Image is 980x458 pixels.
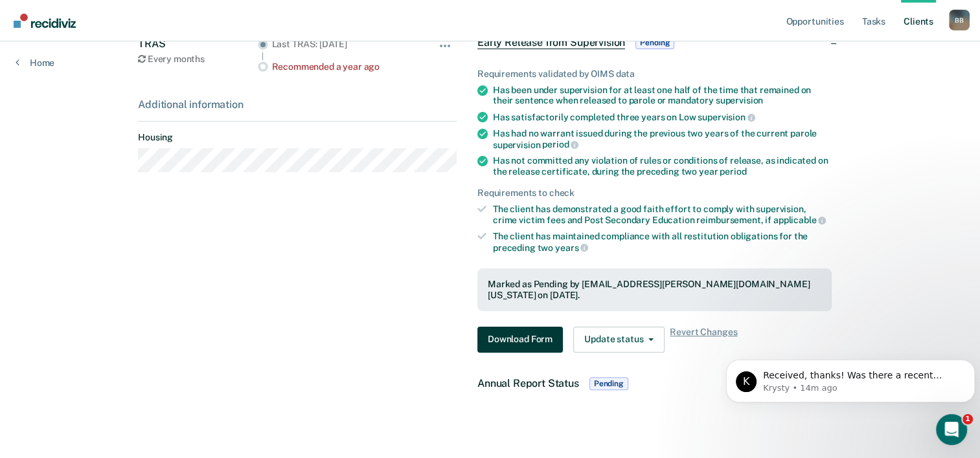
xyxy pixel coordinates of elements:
[138,54,257,65] div: Every months
[493,111,832,123] div: Has satisfactorily completed three years on Low
[272,61,417,72] div: Recommended a year ago
[635,36,674,49] span: Pending
[42,50,238,61] p: Message from Krysty, sent 14m ago
[14,14,76,28] img: Recidiviz
[573,327,665,353] button: Update status
[493,128,832,150] div: Has had no warrant issued during the previous two years of the current parole supervision
[272,39,417,50] div: Last TRAS: [DATE]
[721,333,980,423] iframe: Intercom notifications message
[477,36,625,49] span: Early Release from Supervision
[467,22,842,63] div: Early Release from SupervisionPending
[670,327,737,353] span: Revert Changes
[589,377,628,390] span: Pending
[477,327,563,353] button: Download Form
[493,204,832,226] div: The client has demonstrated a good faith effort to comply with supervision, crime victim fees and...
[477,377,579,389] span: Annual Report Status
[716,95,763,105] span: supervision
[493,85,832,107] div: Has been under supervision for at least one half of the time that remained on their sentence when...
[138,98,457,111] div: Additional information
[493,155,832,177] div: Has not committed any violation of rules or conditions of release, as indicated on the release ce...
[542,139,578,149] span: period
[493,231,832,253] div: The client has maintained compliance with all restitution obligations for the preceding two
[138,38,257,50] div: TRAS
[477,69,832,80] div: Requirements validated by OIMS data
[963,414,973,424] span: 1
[698,112,755,122] span: supervision
[936,414,967,445] iframe: Intercom live chat
[467,363,842,404] div: Annual Report StatusPending
[16,57,54,69] a: Home
[773,215,826,225] span: applicable
[488,279,821,301] div: Marked as Pending by [EMAIL_ADDRESS][PERSON_NAME][DOMAIN_NAME][US_STATE] on [DATE].
[477,188,832,199] div: Requirements to check
[949,10,970,30] button: Profile dropdown button
[138,132,457,143] dt: Housing
[720,166,746,177] span: period
[42,38,229,100] span: Received, thanks! Was there a recent change to their supervision level? Asking because it can tak...
[477,327,568,353] a: Navigate to form link
[555,243,588,253] span: years
[949,10,970,30] div: B B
